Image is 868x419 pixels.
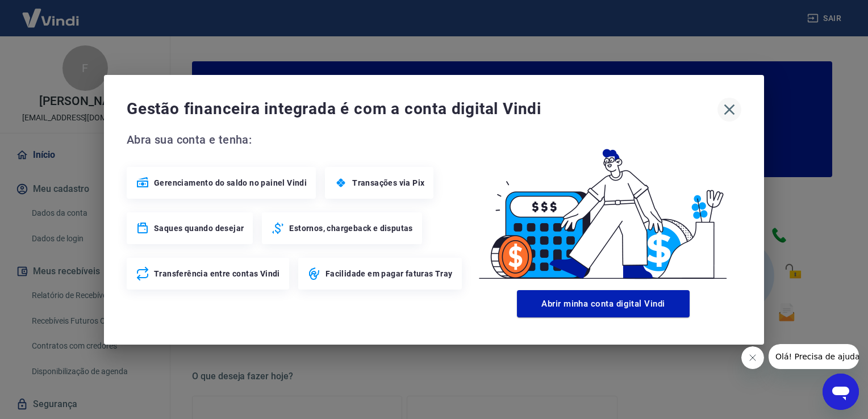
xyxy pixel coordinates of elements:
button: Abrir minha conta digital Vindi [517,290,690,317]
iframe: Fechar mensagem [741,346,764,369]
span: Saques quando desejar [154,223,244,234]
span: Gestão financeira integrada é com a conta digital Vindi [127,98,717,120]
iframe: Botão para abrir a janela de mensagens [823,374,859,410]
span: Facilidade em pagar faturas Tray [325,268,453,279]
span: Olá! Precisa de ajuda? [7,8,95,17]
span: Estornos, chargeback e disputas [289,223,412,234]
span: Transações via Pix [352,177,424,188]
span: Gerenciamento do saldo no painel Vindi [154,177,307,188]
span: Transferência entre contas Vindi [154,268,280,279]
span: Abra sua conta e tenha: [127,131,465,149]
img: Good Billing [465,131,741,286]
iframe: Mensagem da empresa [769,344,859,369]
